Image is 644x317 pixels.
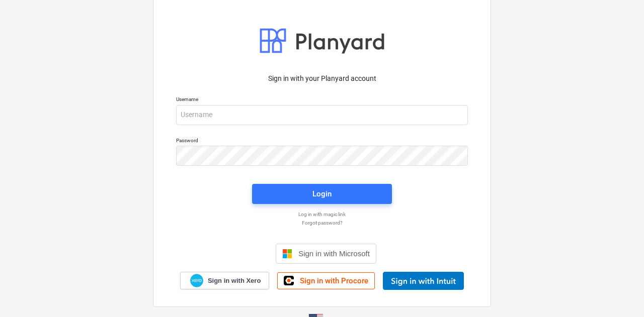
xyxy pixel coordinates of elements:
[176,105,468,125] input: Username
[180,272,270,289] a: Sign in with Xero
[298,249,370,258] span: Sign in with Microsoft
[252,184,392,204] button: Login
[300,276,368,285] span: Sign in with Procore
[176,137,468,146] p: Password
[176,73,468,84] p: Sign in with your Planyard account
[176,96,468,104] p: Username
[277,272,375,289] a: Sign in with Procore
[312,187,332,200] div: Login
[190,274,203,287] img: Xero logo
[171,211,473,218] a: Log in with magic link
[171,220,473,226] a: Forgot password?
[282,249,292,259] img: Microsoft logo
[208,276,261,285] span: Sign in with Xero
